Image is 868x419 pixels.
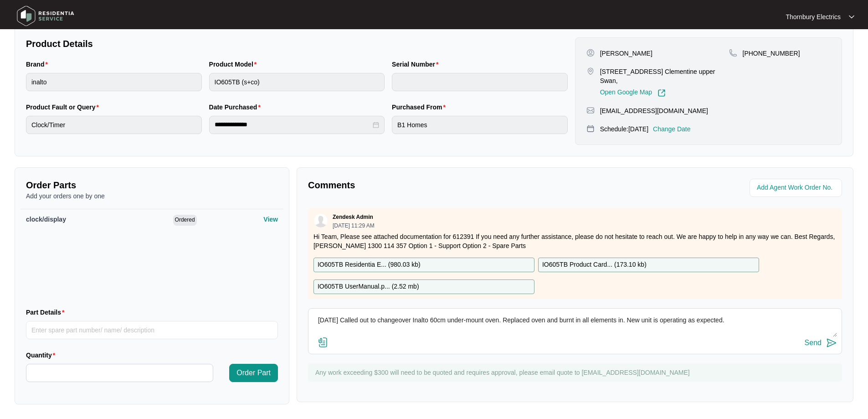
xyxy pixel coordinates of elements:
[173,215,197,226] span: Ordered
[392,116,568,134] input: Purchased From
[26,73,202,91] input: Brand
[26,179,278,191] p: Order Parts
[743,49,800,58] p: [PHONE_NUMBER]
[657,89,666,97] img: Link-External
[786,12,841,21] p: Thornbury Electrics
[586,67,595,75] img: map-pin
[26,103,103,112] label: Product Fault or Query
[805,339,822,347] div: Send
[392,73,568,91] input: Serial Number
[215,120,371,129] input: Date Purchased
[826,337,837,348] img: send-icon.svg
[318,260,421,270] p: IO605TB Residentia E... ( 980.03 kb )
[653,124,691,134] p: Change Date
[600,49,652,58] p: [PERSON_NAME]
[392,60,442,69] label: Serial Number
[26,60,51,69] label: Brand
[263,215,278,224] p: View
[586,106,595,114] img: map-pin
[229,364,278,382] button: Order Part
[26,351,59,360] label: Quantity
[314,214,328,228] img: user.svg
[26,364,213,382] input: Quantity
[757,182,837,193] input: Add Agent Work Order No.
[600,124,648,134] p: Schedule: [DATE]
[209,73,385,91] input: Product Model
[600,89,666,97] a: Open Google Map
[542,260,647,270] p: IO605TB Product Card... ( 173.10 kb )
[600,67,729,85] p: [STREET_ADDRESS] Clementine upper Swan,
[805,337,837,349] button: Send
[333,223,375,228] p: [DATE] 11:29 AM
[26,321,278,339] input: Part Details
[318,337,329,348] img: file-attachment-doc.svg
[333,213,373,221] p: Zendesk Admin
[586,49,595,57] img: user-pin
[14,2,77,30] img: residentia service logo
[849,15,854,19] img: dropdown arrow
[209,103,264,112] label: Date Purchased
[26,116,202,134] input: Product Fault or Query
[313,232,837,250] p: Hi Team, Please see attached documentation for 612391 If you need any further assistance, please ...
[26,308,68,317] label: Part Details
[313,313,837,337] textarea: [DATE] Called out to changeover Inalto 60cm under-mount oven. Replaced oven and burnt in all elem...
[26,216,66,223] span: clock/display
[600,106,708,115] p: [EMAIL_ADDRESS][DOMAIN_NAME]
[318,282,419,292] p: IO605TB UserManual.p... ( 2.52 mb )
[315,368,837,377] p: Any work exceeding $300 will need to be quoted and requires approval, please email quote to [EMAI...
[308,179,569,191] p: Comments
[236,367,271,378] span: Order Part
[729,49,737,57] img: map-pin
[26,191,278,201] p: Add your orders one by one
[26,37,568,50] p: Product Details
[586,124,595,133] img: map-pin
[392,103,449,112] label: Purchased From
[209,60,261,69] label: Product Model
